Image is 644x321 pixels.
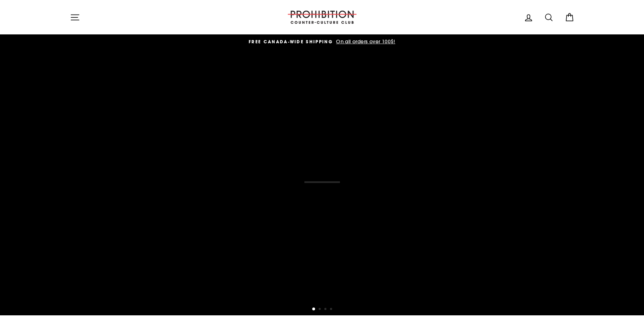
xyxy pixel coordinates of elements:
[334,38,395,45] span: On all orders over 100$!
[319,308,322,311] button: 2
[324,308,328,311] button: 3
[312,308,316,311] button: 1
[72,38,573,46] a: FREE CANADA-WIDE SHIPPING On all orders over 100$!
[287,11,358,24] img: PROHIBITION COUNTER-CULTURE CLUB
[249,39,333,45] span: FREE CANADA-WIDE SHIPPING
[330,308,334,311] button: 4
